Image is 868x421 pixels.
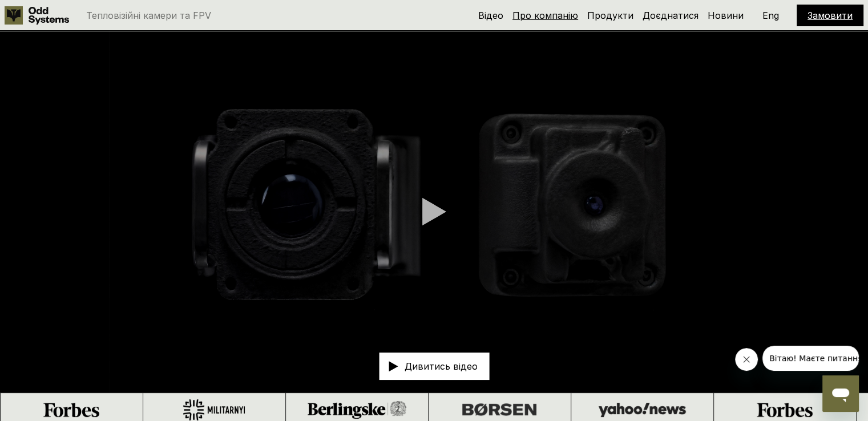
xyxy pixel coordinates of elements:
[735,348,758,371] iframe: Закрити повідомлення
[808,10,853,21] a: Замовити
[7,8,104,17] span: Вітаю! Маєте питання?
[587,10,633,21] a: Продукти
[405,362,478,371] p: Дивитись відео
[762,346,859,371] iframe: Повідомлення від компанії
[478,10,503,21] a: Відео
[708,10,744,21] a: Новини
[822,375,859,412] iframe: Кнопка для запуску вікна повідомлень
[643,10,699,21] a: Доєднатися
[512,10,578,21] a: Про компанію
[86,11,211,20] p: Тепловізійні камери та FPV
[762,11,779,20] p: Eng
